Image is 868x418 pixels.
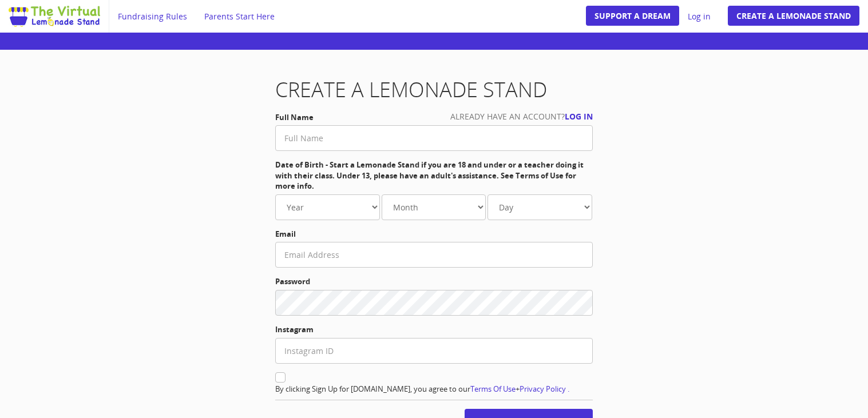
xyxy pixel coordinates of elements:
a: Privacy Policy . [520,384,569,394]
a: Log in [565,111,593,122]
h1: Create a Lemonade Stand [275,78,593,101]
a: Support A Dream [586,6,679,26]
div: By clicking Sign Up for [DOMAIN_NAME], you agree to our + [275,372,593,395]
span: Support A Dream [594,10,671,21]
input: Instagram ID [275,338,593,364]
label: Instagram [275,324,593,335]
label: Date of Birth - Start a Lemonade Stand if you are 18 and under or a teacher doing it with their c... [275,160,593,192]
input: Email Address [275,242,593,268]
a: Create a Lemonade Stand [728,6,859,26]
label: Password [275,276,593,287]
a: Terms Of Use [470,384,516,394]
label: Email [275,229,593,240]
input: Full Name [275,125,593,151]
img: Image [9,6,100,27]
label: Full Name [275,112,593,123]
